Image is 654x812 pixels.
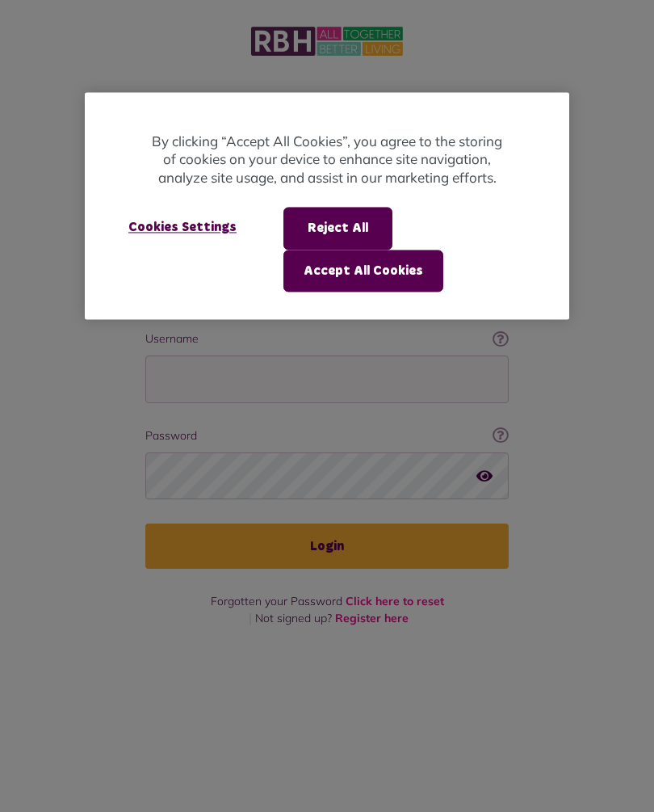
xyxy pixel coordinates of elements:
[85,92,569,319] div: Cookie banner
[85,92,569,319] div: Privacy
[283,250,443,292] button: Accept All Cookies
[109,208,256,248] button: Cookies Settings
[283,208,392,250] button: Reject All
[149,133,505,187] p: By clicking “Accept All Cookies”, you agree to the storing of cookies on your device to enhance s...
